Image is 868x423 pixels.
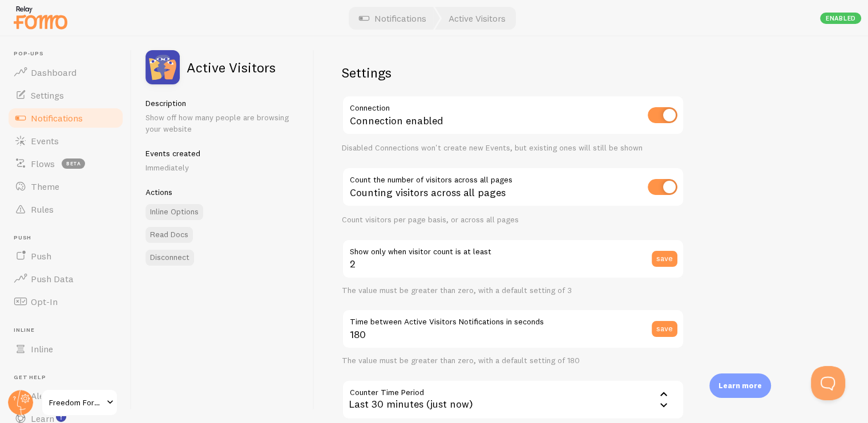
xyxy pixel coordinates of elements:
a: Read Docs [146,227,193,243]
span: Get Help [14,374,124,381]
a: Settings [7,84,124,107]
img: fomo_icons_pageviews.svg [146,50,180,84]
h5: Actions [146,187,300,197]
a: Opt-In [7,290,124,313]
label: Show only when visitor count is at least [342,239,684,258]
a: Inline Options [146,204,203,220]
span: Notifications [31,112,83,124]
a: Push Data [7,267,124,290]
a: Dashboard [7,61,124,84]
div: The value must be greater than zero, with a default setting of 180 [342,356,684,366]
img: fomo-relay-logo-orange.svg [12,3,69,32]
p: Learn more [718,380,762,391]
a: Inline [7,337,124,360]
a: Notifications [7,107,124,129]
a: Flows beta [7,152,124,175]
span: Flows [31,158,55,169]
span: Dashboard [31,67,76,78]
span: Opt-In [31,296,58,307]
div: Connection enabled [342,95,684,137]
span: Settings [31,90,64,101]
span: Push [31,250,51,262]
div: Last 30 minutes (just now) [342,380,684,420]
h5: Events created [146,148,300,158]
h5: Description [146,98,300,108]
div: Learn more [709,373,771,398]
h2: Active Visitors [187,60,276,74]
button: Disconnect [146,250,194,266]
span: Push Data [31,273,74,284]
input: 180 [342,309,684,349]
label: Time between Active Visitors Notifications in seconds [342,309,684,328]
span: Inline [14,327,124,334]
a: Push [7,245,124,267]
span: Inline [31,343,53,355]
div: Disabled Connections won't create new Events, but existing ones will still be shown [342,143,684,153]
span: Rules [31,204,54,215]
h2: Settings [342,64,684,82]
span: beta [62,158,85,169]
div: The value must be greater than zero, with a default setting of 3 [342,286,684,296]
iframe: Help Scout Beacon - Open [811,366,845,400]
div: Count visitors per page basis, or across all pages [342,215,684,225]
p: Show off how many people are browsing your website [146,112,300,135]
button: save [652,321,677,337]
a: Freedom Formula [41,389,118,416]
span: Theme [31,181,59,192]
a: Theme [7,175,124,198]
p: Immediately [146,162,300,173]
div: Counting visitors across all pages [342,167,684,209]
svg: <p>Watch New Feature Tutorials!</p> [56,412,66,422]
a: Rules [7,198,124,221]
a: Alerts [7,384,124,407]
span: Push [14,234,124,242]
span: Freedom Formula [49,396,103,409]
span: Events [31,135,59,147]
a: Events [7,129,124,152]
button: save [652,251,677,267]
input: 3 [342,239,684,279]
span: Pop-ups [14,50,124,58]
